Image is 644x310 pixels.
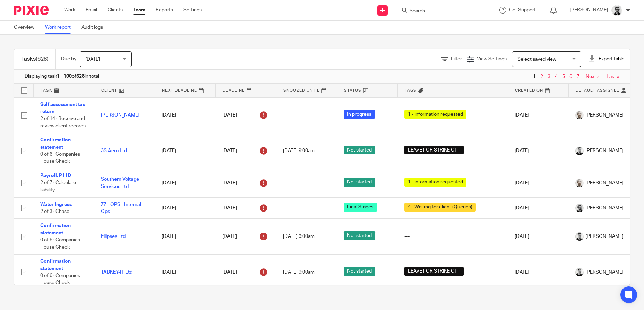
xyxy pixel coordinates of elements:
[101,113,139,118] a: [PERSON_NAME]
[575,204,584,212] img: Jack_2025.jpg
[21,55,49,63] h1: Tasks
[101,270,132,275] a: TABKEY-IT Ltd
[508,133,568,169] td: [DATE]
[283,270,315,275] span: [DATE] 9:00am
[508,197,568,219] td: [DATE]
[81,21,108,34] a: Audit logs
[508,97,568,133] td: [DATE]
[585,180,624,187] span: [PERSON_NAME]
[477,57,507,61] span: View Settings
[40,273,80,285] span: 0 of 6 · Companies House Check
[40,209,69,214] span: 2 of 3 · Chase
[36,56,49,62] span: (628)
[222,267,269,278] div: [DATE]
[155,219,215,255] td: [DATE]
[404,233,501,240] div: ---
[133,7,145,14] a: Team
[404,267,464,276] span: LEAVE FOR STRIKE OFF
[405,88,417,92] span: Tags
[183,7,202,14] a: Settings
[575,179,584,187] img: PS.png
[575,147,584,155] img: Dave_2025.jpg
[40,173,71,178] a: Payroll: P11D
[508,169,568,197] td: [DATE]
[155,133,215,169] td: [DATE]
[531,72,538,81] span: 1
[569,74,572,79] a: 6
[25,73,99,80] span: Displaying task of in total
[14,6,49,15] img: Pixie
[555,74,558,79] a: 4
[222,178,269,189] div: [DATE]
[508,219,568,255] td: [DATE]
[344,267,375,276] span: Not started
[531,74,619,79] nav: pager
[570,7,608,14] p: [PERSON_NAME]
[585,147,624,154] span: [PERSON_NAME]
[40,238,80,250] span: 0 of 6 · Companies House Check
[108,7,123,14] a: Clients
[155,169,215,197] td: [DATE]
[585,233,624,240] span: [PERSON_NAME]
[222,203,269,214] div: [DATE]
[585,112,624,119] span: [PERSON_NAME]
[222,110,269,121] div: [DATE]
[409,8,471,15] input: Search
[101,202,141,214] a: ZZ - OPS - Internal Ops
[40,116,86,128] span: 2 of 14 · Receive and review client records
[85,57,100,62] span: [DATE]
[404,110,466,119] span: 1 - Information requested
[101,148,127,153] a: 3S Aero Ltd
[40,152,80,164] span: 0 of 6 · Companies House Check
[283,148,315,153] span: [DATE] 9:00am
[586,74,599,79] a: Next ›
[101,177,139,189] a: Southern Voltage Services Ltd
[509,8,536,12] span: Get Support
[585,205,624,212] span: [PERSON_NAME]
[404,178,466,187] span: 1 - Information requested
[86,7,97,14] a: Email
[588,55,625,62] div: Export table
[155,255,215,290] td: [DATE]
[76,74,85,79] b: 628
[14,21,40,34] a: Overview
[61,55,76,62] p: Due by
[611,5,622,16] img: Jack_2025.jpg
[508,255,568,290] td: [DATE]
[40,181,76,193] span: 2 of 7 · Calculate liability
[344,203,377,212] span: Final Stages
[548,74,550,79] a: 3
[40,223,71,235] a: Confirmation statement
[607,74,619,79] a: Last »
[344,146,375,154] span: Not started
[45,21,76,34] a: Work report
[40,259,71,271] a: Confirmation statement
[540,74,543,79] a: 2
[404,203,476,212] span: 4 - Waiting for client (Queries)
[57,74,72,79] b: 1 - 100
[517,57,556,62] span: Select saved view
[562,74,565,79] a: 5
[577,74,579,79] a: 7
[575,232,584,241] img: Dave_2025.jpg
[344,231,375,240] span: Not started
[222,231,269,242] div: [DATE]
[575,268,584,276] img: Dave_2025.jpg
[585,269,624,276] span: [PERSON_NAME]
[101,234,126,239] a: Ellipses Ltd
[155,197,215,219] td: [DATE]
[344,178,375,187] span: Not started
[344,110,375,119] span: In progress
[155,97,215,133] td: [DATE]
[40,102,85,114] a: Self assessment tax return
[40,138,71,149] a: Confirmation statement
[40,202,72,207] a: Water Ingress
[64,7,75,14] a: Work
[283,234,315,239] span: [DATE] 9:00am
[156,7,173,14] a: Reports
[404,146,464,154] span: LEAVE FOR STRIKE OFF
[222,145,269,156] div: [DATE]
[575,111,584,119] img: PS.png
[451,57,462,61] span: Filter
